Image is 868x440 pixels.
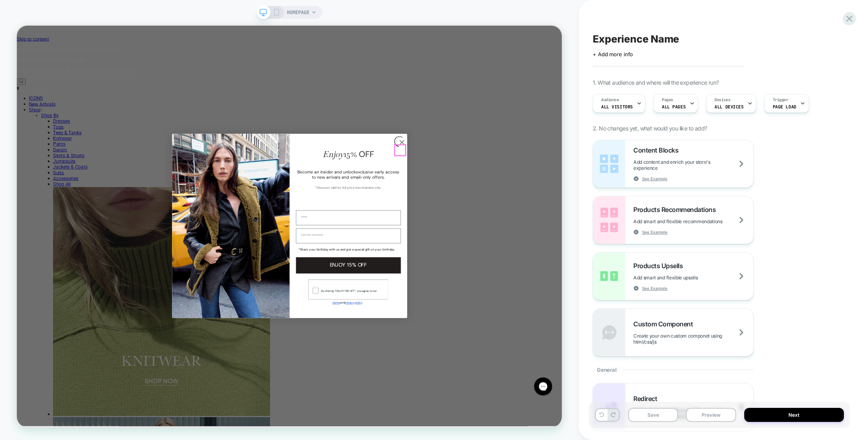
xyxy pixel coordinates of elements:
span: + Add more info [593,51,633,57]
button: Save [628,408,678,422]
span: *Discount valid for full price merchandise only. [398,213,485,218]
span: Redirect [633,395,661,403]
span: ALL DEVICES [714,104,743,110]
button: Close dialog [503,147,517,161]
span: and . [421,367,461,372]
button: Preview [686,408,736,422]
span: Devices [714,97,730,103]
span: Products Upsells [633,262,687,270]
a: privacy policy [437,367,460,372]
span: Products Recommendations [633,206,720,214]
span: Add smart and flexible recommendations [633,218,743,224]
span: HOMEPAGE [287,6,309,19]
span: All Visitors [601,104,633,110]
span: Create your own custom componet using html/css/js [633,333,753,345]
button: Next [744,408,844,422]
span: See Example [642,176,667,181]
span: Add content and enrich your store's experience [633,159,753,171]
a: terms [421,367,431,372]
span: Trigger [773,97,788,103]
span: Pages [662,97,673,103]
span: Custom Component [633,320,697,328]
button: Gorgias live chat [4,3,28,27]
div: By clicking "ENJOY 15% OFF", you agree to our [405,351,480,356]
span: See Example [642,229,667,235]
button: ENJOY 15% OFF [372,309,512,330]
span: 15% [436,164,453,178]
span: See Example [642,285,667,291]
span: Audience [601,97,619,103]
input: Birthday (optional)* [372,270,512,290]
span: 1. What audience and where will the experience run? [593,79,719,86]
span: Enjoy [408,164,476,178]
span: Experience Name [593,33,679,45]
span: Add smart and flexible upsells [633,275,718,281]
span: Page Load [773,104,796,110]
span: 2. No changes yet, what would you like to add? [593,125,707,132]
div: General [593,356,753,383]
span: exclusive early access to new arrivals and email-only offers. [393,191,510,206]
span: OFF [456,164,476,178]
input: Email [372,246,512,266]
span: ALL PAGES [662,104,686,110]
span: Content Blocks [633,146,682,154]
span: Become an insider and unlock [374,191,452,198]
img: f4e8f23b-1ef8-48f2-9930-fc2e9d402ae7.jpeg [207,144,364,390]
span: *Share your birthday with us and get a special gift on your birthday. [376,295,504,301]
